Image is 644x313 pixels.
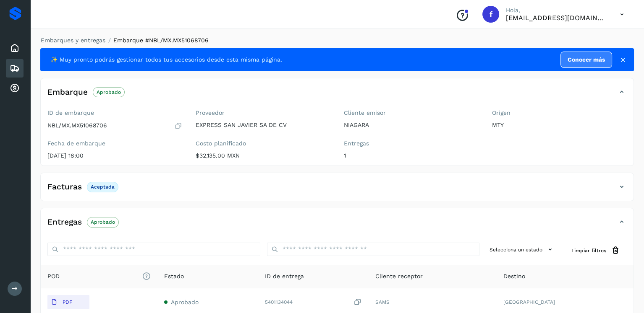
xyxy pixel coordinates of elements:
[47,122,107,129] p: NBL/MX.MX51068706
[50,55,282,64] span: ✨ Muy pronto podrás gestionar todos tus accesorios desde esta misma página.
[344,122,479,129] p: NIAGARA
[506,7,607,14] p: Hola,
[47,88,88,97] h4: Embarque
[265,298,362,307] div: 5401134044
[41,85,634,106] div: EmbarqueAprobado
[47,109,182,116] label: ID de embarque
[91,184,115,190] p: Aceptada
[41,215,634,236] div: EntregasAprobado
[63,299,72,305] p: PDF
[47,140,182,147] label: Fecha de embarque
[503,272,525,281] span: Destino
[47,272,151,281] span: POD
[571,247,606,254] span: Limpiar filtros
[196,152,330,159] p: $32,135.00 MXN
[164,272,184,281] span: Estado
[47,217,82,227] h4: Entregas
[506,14,607,22] p: facturacion@expresssanjavier.com
[171,299,199,305] span: Aprobado
[6,39,24,57] div: Inicio
[344,152,479,159] p: 1
[41,37,105,44] a: Embarques y entregas
[492,109,627,116] label: Origen
[492,122,627,129] p: MTY
[196,140,330,147] label: Costo planificado
[196,122,330,129] p: EXPRESS SAN JAVIER SA DE CV
[97,89,121,95] p: Aprobado
[47,152,182,159] p: [DATE] 18:00
[6,79,24,98] div: Cuentas por cobrar
[40,36,634,45] nav: breadcrumb
[344,140,479,147] label: Entregas
[265,272,304,281] span: ID de entrega
[486,243,558,256] button: Selecciona un estado
[375,272,423,281] span: Cliente receptor
[196,109,330,116] label: Proveedor
[41,180,634,201] div: FacturasAceptada
[565,243,627,258] button: Limpiar filtros
[344,109,479,116] label: Cliente emisor
[6,59,24,78] div: Embarques
[47,182,82,192] h4: Facturas
[91,219,115,225] p: Aprobado
[560,52,612,68] a: Conocer más
[113,37,209,44] span: Embarque #NBL/MX.MX51068706
[47,295,89,309] button: PDF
